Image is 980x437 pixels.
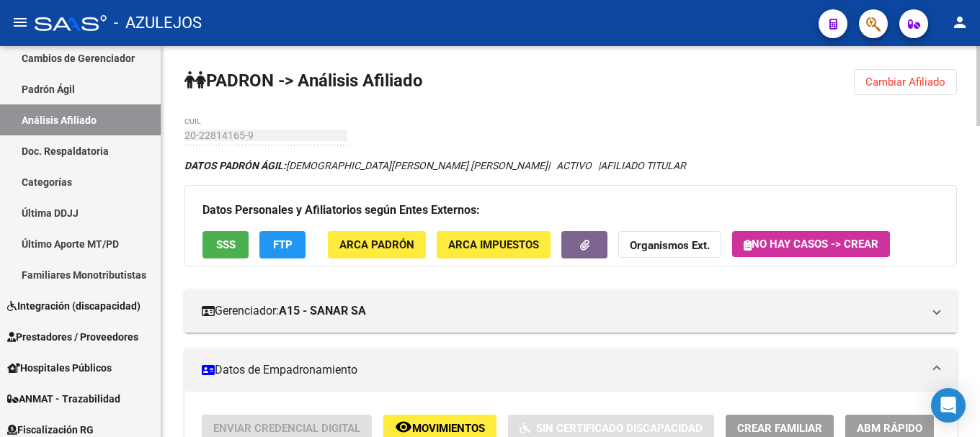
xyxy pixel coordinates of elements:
strong: Organismos Ext. [630,240,710,253]
button: ARCA Padrón [328,231,426,258]
span: ABM Rápido [857,422,922,435]
mat-panel-title: Datos de Empadronamiento [202,362,922,378]
span: Movimientos [412,422,485,435]
strong: A15 - SANAR SA [279,303,366,319]
mat-expansion-panel-header: Gerenciador:A15 - SANAR SA [184,289,957,333]
button: FTP [259,231,306,258]
span: ARCA Impuestos [448,239,539,252]
span: Sin Certificado Discapacidad [536,422,703,435]
span: ARCA Padrón [339,239,414,252]
mat-icon: menu [12,14,29,31]
span: No hay casos -> Crear [744,238,878,251]
button: Cambiar Afiliado [854,69,957,95]
button: Organismos Ext. [618,231,721,258]
span: Enviar Credencial Digital [213,422,360,435]
mat-panel-title: Gerenciador: [202,303,922,319]
span: - AZULEJOS [114,7,202,39]
span: AFILIADO TITULAR [600,160,686,171]
mat-expansion-panel-header: Datos de Empadronamiento [184,348,957,392]
mat-icon: remove_red_eye [395,418,412,436]
span: ANMAT - Trazabilidad [7,391,120,407]
h3: Datos Personales y Afiliatorios según Entes Externos: [202,200,939,220]
span: Integración (discapacidad) [7,298,141,314]
button: SSS [202,231,249,258]
i: | ACTIVO | [184,160,686,171]
span: [DEMOGRAPHIC_DATA][PERSON_NAME] [PERSON_NAME] [184,160,548,171]
span: FTP [273,239,293,252]
div: Open Intercom Messenger [931,388,966,423]
button: No hay casos -> Crear [732,231,890,257]
mat-icon: person [951,14,968,31]
span: Hospitales Públicos [7,360,112,376]
button: ARCA Impuestos [437,231,551,258]
strong: PADRON -> Análisis Afiliado [184,71,423,91]
span: Cambiar Afiliado [865,76,945,89]
span: Crear Familiar [737,422,822,435]
strong: DATOS PADRÓN ÁGIL: [184,160,286,171]
span: Prestadores / Proveedores [7,329,138,345]
span: SSS [216,239,236,252]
